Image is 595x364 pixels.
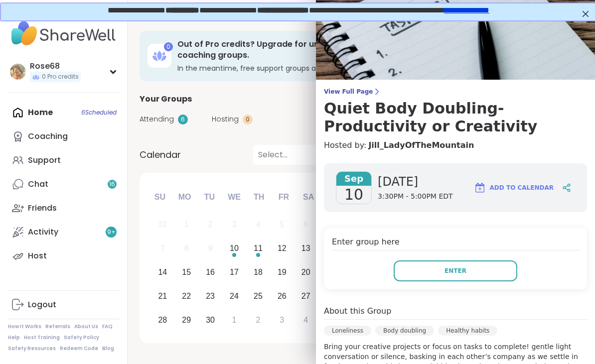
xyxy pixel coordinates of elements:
div: Activity [28,227,58,238]
div: Choose Wednesday, October 1st, 2025 [224,309,245,331]
a: Logout [8,293,119,317]
button: Add to Calendar [469,176,558,200]
div: 11 [254,242,263,255]
div: 30 [206,313,215,327]
span: Calendar [140,148,181,161]
div: 28 [158,313,167,327]
a: Host [8,244,119,268]
div: We [223,186,245,208]
div: 6 [303,218,308,231]
div: 1 [232,313,237,327]
div: Choose Wednesday, September 17th, 2025 [224,261,245,283]
span: 9 + [107,228,116,237]
div: Choose Saturday, September 27th, 2025 [295,285,316,307]
div: Choose Saturday, October 4th, 2025 [295,309,316,331]
div: 8 [184,242,189,255]
div: 24 [230,289,239,303]
div: Loneliness [324,326,371,336]
div: Choose Saturday, September 20th, 2025 [295,261,316,283]
span: Add to Calendar [490,183,554,192]
div: 14 [158,265,167,279]
div: 12 [278,242,287,255]
div: 4 [256,218,260,231]
div: 9 [208,242,213,255]
div: 15 [182,265,191,279]
h4: About this Group [324,305,391,317]
div: Not available Thursday, September 4th, 2025 [248,214,269,236]
a: How It Works [8,323,41,330]
h3: Out of Pro credits? Upgrade for unlimited access to expert-led coaching groups. [177,39,502,61]
div: Choose Friday, September 12th, 2025 [271,238,293,259]
a: FAQ [102,323,113,330]
div: 10 [230,242,239,255]
div: Su [149,186,171,208]
div: Tu [198,186,220,208]
div: Not available Friday, September 5th, 2025 [271,214,293,236]
a: Chat16 [8,172,119,196]
div: Logout [28,299,56,310]
h3: In the meantime, free support groups are always available. [177,63,502,73]
div: Mo [173,186,195,208]
span: 16 [109,180,115,189]
div: Body doubling [375,326,434,336]
div: month 2025-09 [150,213,317,332]
a: Support [8,148,119,172]
div: Choose Wednesday, September 24th, 2025 [224,285,245,307]
a: Coaching [8,124,119,148]
div: Choose Tuesday, September 23rd, 2025 [200,285,221,307]
span: Enter [445,266,466,275]
a: Redeem Code [60,345,98,352]
div: Choose Sunday, September 21st, 2025 [152,285,173,307]
a: Friends [8,196,119,220]
span: [DATE] [378,174,453,190]
span: 10 [344,186,363,204]
div: 26 [278,289,287,303]
div: Not available Saturday, September 6th, 2025 [295,214,316,236]
div: Choose Monday, September 22nd, 2025 [176,285,197,307]
a: Host Training [24,334,60,341]
img: ShareWell Nav Logo [8,16,119,51]
div: Not available Monday, September 1st, 2025 [176,214,197,236]
span: Your Groups [140,93,192,105]
div: Choose Friday, September 26th, 2025 [271,285,293,307]
div: Choose Monday, September 29th, 2025 [176,309,197,331]
div: Coaching [28,131,68,142]
h4: Hosted by: [324,139,587,151]
div: 7 [160,242,165,255]
img: Rose68 [10,64,26,80]
h3: Quiet Body Doubling- Productivity or Creativity [324,100,587,135]
a: Blog [102,345,114,352]
div: 22 [182,289,191,303]
div: 31 [158,218,167,231]
div: Not available Sunday, September 7th, 2025 [152,238,173,259]
div: 18 [254,265,263,279]
div: 3 [232,218,237,231]
div: 6 [178,115,188,124]
div: Choose Wednesday, September 10th, 2025 [224,238,245,259]
div: Choose Saturday, September 13th, 2025 [295,238,316,259]
div: Choose Thursday, September 18th, 2025 [248,261,269,283]
div: Host [28,250,47,261]
div: 16 [206,265,215,279]
span: 3:30PM - 5:00PM EDT [378,192,453,202]
div: 29 [182,313,191,327]
div: 0 [243,115,253,124]
a: Help [8,334,20,341]
a: Safety Resources [8,345,56,352]
a: Safety Policy [64,334,99,341]
div: 23 [206,289,215,303]
div: 13 [301,242,310,255]
div: 2 [256,313,260,327]
div: Not available Wednesday, September 3rd, 2025 [224,214,245,236]
div: 19 [278,265,287,279]
div: 27 [301,289,310,303]
div: Choose Tuesday, September 16th, 2025 [200,261,221,283]
span: 0 Pro credits [42,73,79,81]
a: Activity9+ [8,220,119,244]
div: Choose Monday, September 15th, 2025 [176,261,197,283]
div: 0 [164,42,173,51]
a: About Us [74,323,98,330]
div: Chat [28,179,48,190]
a: Jill_LadyOfTheMountain [368,139,474,151]
div: Choose Thursday, September 11th, 2025 [248,238,269,259]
